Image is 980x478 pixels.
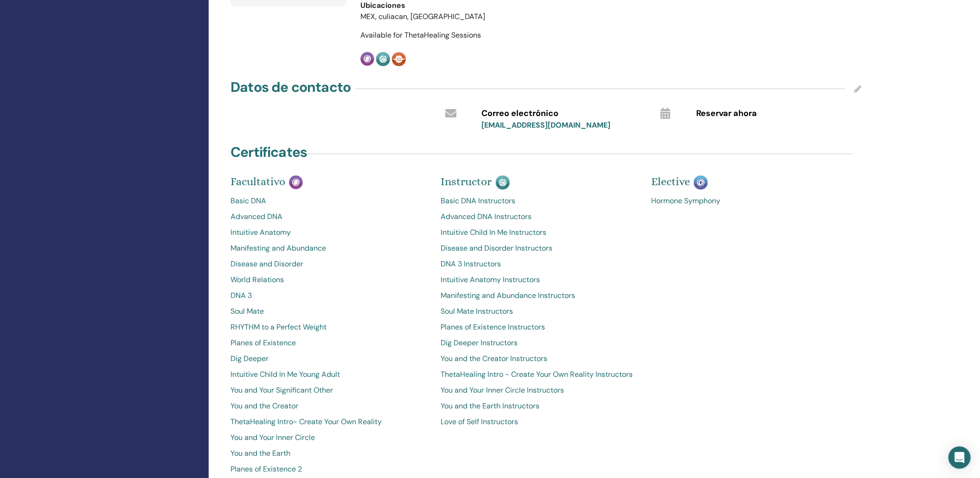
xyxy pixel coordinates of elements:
a: You and the Earth [231,448,427,459]
a: Advanced DNA Instructors [441,211,638,222]
a: World Relations [231,274,427,285]
a: Intuitive Anatomy Instructors [441,274,638,285]
a: Planes of Existence 2 [231,464,427,475]
a: Soul Mate [231,306,427,317]
a: You and the Creator Instructors [441,353,638,364]
a: Planes of Existence [231,337,427,349]
a: Disease and Disorder Instructors [441,243,638,254]
a: ThetaHealing Intro - Create Your Own Reality Instructors [441,369,638,380]
a: ThetaHealing Intro- Create Your Own Reality [231,416,427,427]
a: Love of Self Instructors [441,416,638,427]
a: RHYTHM to a Perfect Weight [231,322,427,333]
div: Open Intercom Messenger [948,446,971,469]
a: You and Your Inner Circle [231,432,427,443]
span: Reservar ahora [696,108,757,120]
a: Basic DNA Instructors [441,195,638,207]
li: MEX, culiacan, [GEOGRAPHIC_DATA] [360,11,561,22]
a: DNA 3 [231,290,427,301]
a: Intuitive Child In Me Instructors [441,227,638,238]
a: Intuitive Anatomy [231,227,427,238]
a: You and Your Inner Circle Instructors [441,385,638,396]
a: Manifesting and Abundance [231,243,427,254]
a: Dig Deeper [231,353,427,364]
a: Advanced DNA [231,211,427,222]
a: [EMAIL_ADDRESS][DOMAIN_NAME] [481,120,610,130]
a: You and the Earth Instructors [441,400,638,412]
h4: Certificates [231,144,307,161]
a: DNA 3 Instructors [441,258,638,270]
span: Correo electrónico [481,108,558,120]
a: Disease and Disorder [231,258,427,270]
span: Available for ThetaHealing Sessions [360,30,481,40]
a: Manifesting and Abundance Instructors [441,290,638,301]
a: Intuitive Child In Me Young Adult [231,369,427,380]
h4: Datos de contacto [231,79,351,96]
span: Elective [651,175,690,188]
span: Facultativo [231,175,285,188]
a: Soul Mate Instructors [441,306,638,317]
a: Basic DNA [231,195,427,207]
a: Planes of Existence Instructors [441,322,638,333]
a: Dig Deeper Instructors [441,337,638,349]
a: You and Your Significant Other [231,385,427,396]
a: You and the Creator [231,400,427,412]
a: Hormone Symphony [651,195,848,207]
span: Instructor [441,175,492,188]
